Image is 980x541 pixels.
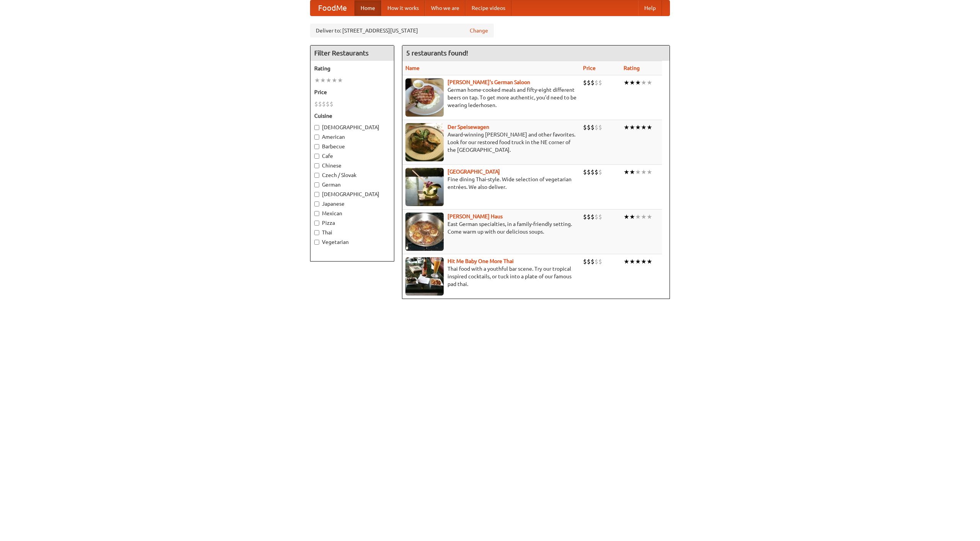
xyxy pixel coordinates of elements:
li: ★ [647,213,652,221]
img: babythai.jpg [405,257,444,296]
li: ★ [629,123,635,132]
a: Who we are [425,0,465,16]
label: Thai [314,229,390,236]
li: $ [587,123,591,132]
a: [PERSON_NAME] Haus [448,213,503,219]
li: ★ [647,123,652,132]
a: Name [405,65,420,71]
li: $ [598,123,602,132]
input: Chinese [314,163,319,168]
li: $ [595,213,598,221]
li: ★ [635,78,641,87]
h5: Cuisine [314,112,390,120]
input: [DEMOGRAPHIC_DATA] [314,192,319,197]
li: ★ [635,213,641,221]
input: Japanese [314,201,319,206]
li: ★ [629,78,635,87]
input: Cafe [314,154,319,159]
a: How it works [381,0,425,16]
li: ★ [314,76,320,84]
li: ★ [624,78,629,87]
a: Recipe videos [465,0,511,16]
label: Cafe [314,152,390,160]
li: $ [591,123,595,132]
li: $ [591,213,595,221]
h5: Price [314,88,390,96]
div: Deliver to: [STREET_ADDRESS][US_STATE] [310,24,494,37]
li: ★ [647,257,652,266]
li: ★ [332,76,337,84]
li: $ [587,78,591,87]
img: satay.jpg [405,168,444,206]
li: ★ [641,213,647,221]
li: $ [598,168,602,176]
a: [PERSON_NAME]'s German Saloon [448,79,530,85]
a: [GEOGRAPHIC_DATA] [448,169,500,175]
li: $ [598,78,602,87]
li: $ [587,213,591,221]
input: American [314,135,319,140]
li: ★ [641,257,647,266]
li: $ [587,257,591,266]
li: ★ [647,78,652,87]
li: $ [314,100,318,108]
label: [DEMOGRAPHIC_DATA] [314,123,390,131]
a: Hit Me Baby One More Thai [448,258,514,264]
li: $ [595,123,598,132]
li: $ [598,257,602,266]
a: Help [638,0,662,16]
input: German [314,182,319,187]
p: Thai food with a youthful bar scene. Try our tropical inspired cocktails, or tuck into a plate of... [405,265,577,288]
li: ★ [629,213,635,221]
li: ★ [629,168,635,176]
label: German [314,181,390,188]
label: Mexican [314,210,390,217]
p: East German specialties, in a family-friendly setting. Come warm up with our delicious soups. [405,220,577,236]
li: ★ [635,168,641,176]
li: $ [583,168,587,176]
p: German home-cooked meals and fifty-eight different beers on tap. To get more authentic, you'd nee... [405,86,577,109]
li: $ [591,78,595,87]
li: ★ [641,168,647,176]
p: Award-winning [PERSON_NAME] and other favorites. Look for our restored food truck in the NE corne... [405,131,577,154]
li: $ [587,168,591,176]
li: $ [595,78,598,87]
li: ★ [647,168,652,176]
li: $ [326,100,330,108]
img: speisewagen.jpg [405,123,444,161]
li: ★ [635,257,641,266]
li: $ [595,168,598,176]
img: esthers.jpg [405,78,444,117]
label: Japanese [314,200,390,208]
input: Czech / Slovak [314,173,319,178]
li: $ [591,257,595,266]
h5: Rating [314,65,390,72]
ng-pluralize: 5 restaurants found! [406,49,468,57]
li: $ [583,257,587,266]
a: Change [470,27,488,34]
input: Vegetarian [314,240,319,245]
li: ★ [320,76,326,84]
li: ★ [624,257,629,266]
input: Barbecue [314,144,319,149]
label: Chinese [314,162,390,169]
b: Der Speisewagen [448,124,489,130]
li: $ [583,123,587,132]
input: [DEMOGRAPHIC_DATA] [314,125,319,130]
li: ★ [624,168,629,176]
label: Czech / Slovak [314,171,390,179]
li: $ [591,168,595,176]
li: ★ [326,76,332,84]
h4: Filter Restaurants [310,45,394,61]
li: $ [322,100,326,108]
li: ★ [641,123,647,132]
input: Mexican [314,211,319,216]
li: $ [583,78,587,87]
input: Thai [314,230,319,235]
li: ★ [635,123,641,132]
li: $ [598,213,602,221]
